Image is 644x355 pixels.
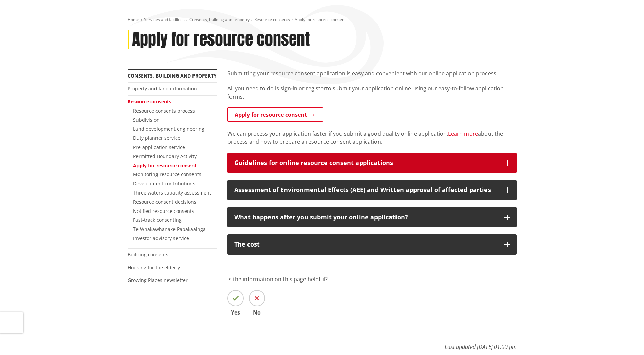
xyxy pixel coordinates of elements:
[133,180,195,187] a: Development contributions
[234,187,498,193] div: Assessment of Environmental Effects (AEE) and Written approval of affected parties
[128,17,139,22] a: Home
[613,326,637,351] iframe: Messenger Launcher
[227,107,323,122] a: Apply for resource consent
[133,199,196,205] a: Resource consent decisions
[128,264,180,271] a: Housing for the elderly
[144,17,185,22] a: Services and facilities
[133,144,185,150] a: Pre-application service
[132,30,310,49] h1: Apply for resource consent
[128,98,171,105] a: Resource consents
[295,17,346,22] span: Apply for resource consent
[133,189,211,196] a: Three waters capacity assessment
[234,241,498,248] div: The cost
[128,277,188,283] a: Growing Places newsletter
[448,130,478,137] a: Learn more
[133,125,204,132] a: Land development engineering
[249,310,265,315] span: No
[133,217,182,223] a: Fast-track consenting
[227,234,517,255] button: The cost
[133,208,194,214] a: Notified resource consents
[227,70,498,77] span: Submitting your resource consent application is easy and convenient with our online application p...
[227,153,517,173] button: Guidelines for online resource consent applications
[128,17,517,23] nav: breadcrumb
[227,336,517,351] p: Last updated [DATE] 01:00 pm
[133,171,201,177] a: Monitoring resource consents
[234,159,498,166] div: Guidelines for online resource consent applications
[133,226,206,232] a: Te Whakawhanake Papakaainga
[133,107,195,114] a: Resource consents process
[227,310,244,315] span: Yes
[227,207,517,227] button: What happens after you submit your online application?
[189,17,250,22] a: Consents, building and property
[133,162,197,169] a: Apply for resource consent
[133,135,180,141] a: Duty planner service
[133,153,197,159] a: Permitted Boundary Activity
[128,72,217,79] a: Consents, building and property
[254,17,290,22] a: Resource consents
[227,275,517,283] p: Is the information on this page helpful?
[227,84,517,101] p: to submit your application online using our easy-to-follow application forms.
[128,85,197,92] a: Property and land information
[133,235,189,241] a: Investor advisory service
[234,214,498,221] div: What happens after you submit your online application?
[227,130,517,146] p: We can process your application faster if you submit a good quality online application. about the...
[227,85,326,92] span: All you need to do is sign-in or register
[133,117,160,123] a: Subdivision
[128,251,168,258] a: Building consents
[227,180,517,200] button: Assessment of Environmental Effects (AEE) and Written approval of affected parties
